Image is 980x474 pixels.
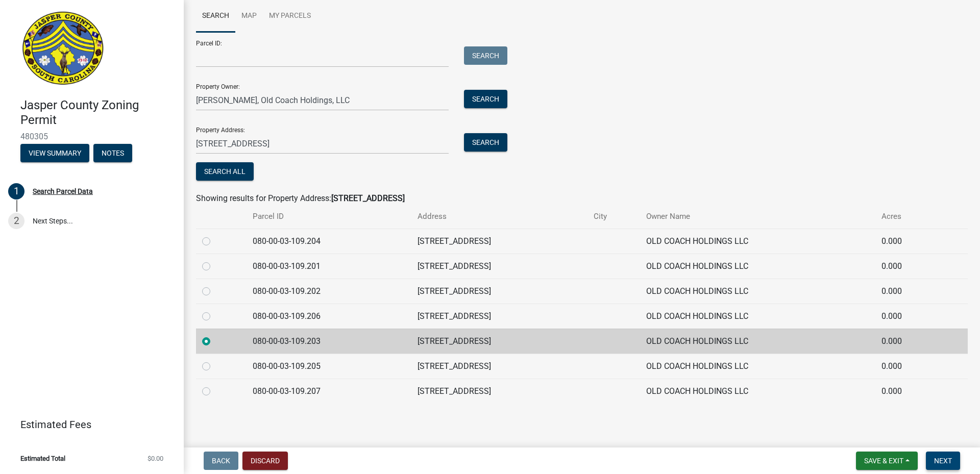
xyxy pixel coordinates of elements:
[875,205,943,229] th: Acres
[411,329,588,354] td: [STREET_ADDRESS]
[875,329,943,354] td: 0.000
[411,379,588,404] td: [STREET_ADDRESS]
[640,205,875,229] th: Owner Name
[20,144,89,162] button: View Summary
[148,455,163,462] span: $0.00
[464,133,507,152] button: Search
[640,329,875,354] td: OLD COACH HOLDINGS LLC
[20,455,65,462] span: Estimated Total
[8,183,24,199] div: 1
[247,329,411,354] td: 080-00-03-109.203
[247,354,411,379] td: 080-00-03-109.205
[875,254,943,279] td: 0.000
[640,304,875,329] td: OLD COACH HOLDINGS LLC
[247,229,411,254] td: 080-00-03-109.204
[464,90,507,108] button: Search
[242,452,288,470] button: Discard
[8,414,167,435] a: Estimated Fees
[411,279,588,304] td: [STREET_ADDRESS]
[20,132,163,141] span: 480305
[856,452,918,470] button: Save & Exit
[411,229,588,254] td: [STREET_ADDRESS]
[926,452,960,470] button: Next
[934,457,952,465] span: Next
[411,254,588,279] td: [STREET_ADDRESS]
[33,188,93,195] div: Search Parcel Data
[875,354,943,379] td: 0.000
[247,304,411,329] td: 080-00-03-109.206
[875,229,943,254] td: 0.000
[411,304,588,329] td: [STREET_ADDRESS]
[247,379,411,404] td: 080-00-03-109.207
[93,149,132,158] wm-modal-confirm: Notes
[196,162,254,181] button: Search All
[93,144,132,162] button: Notes
[20,149,89,158] wm-modal-confirm: Summary
[247,205,411,229] th: Parcel ID
[864,457,903,465] span: Save & Exit
[411,354,588,379] td: [STREET_ADDRESS]
[875,379,943,404] td: 0.000
[204,452,238,470] button: Back
[331,193,405,203] strong: [STREET_ADDRESS]
[640,254,875,279] td: OLD COACH HOLDINGS LLC
[247,254,411,279] td: 080-00-03-109.201
[20,98,176,128] h4: Jasper County Zoning Permit
[640,279,875,304] td: OLD COACH HOLDINGS LLC
[247,279,411,304] td: 080-00-03-109.202
[640,379,875,404] td: OLD COACH HOLDINGS LLC
[587,205,640,229] th: City
[20,11,106,87] img: Jasper County, South Carolina
[640,229,875,254] td: OLD COACH HOLDINGS LLC
[875,304,943,329] td: 0.000
[196,192,968,205] div: Showing results for Property Address:
[212,457,230,465] span: Back
[640,354,875,379] td: OLD COACH HOLDINGS LLC
[8,213,24,229] div: 2
[875,279,943,304] td: 0.000
[464,46,507,65] button: Search
[411,205,588,229] th: Address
